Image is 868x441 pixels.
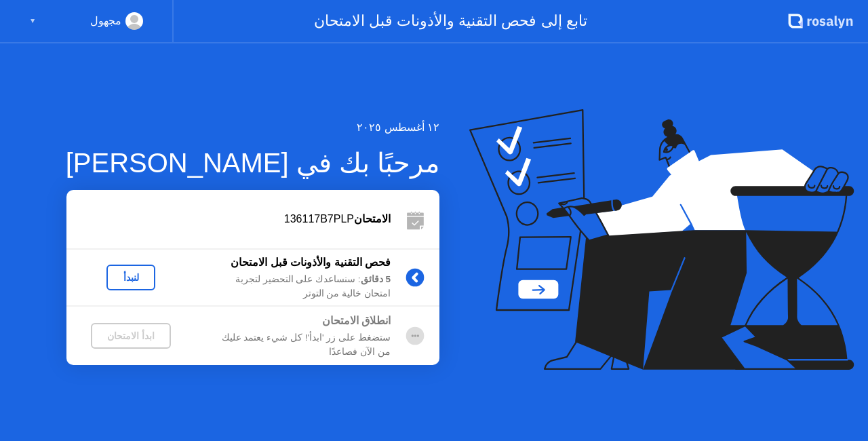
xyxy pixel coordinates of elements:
[66,119,439,136] div: ١٢ أغسطس ٢٠٢٥
[322,315,391,326] b: انطلاق الامتحان
[91,323,171,349] button: ابدأ الامتحان
[96,330,165,341] div: ابدأ الامتحان
[112,272,150,283] div: لنبدأ
[195,273,391,301] div: : سنساعدك على التحضير لتجربة امتحان خالية من التوتر
[106,265,155,290] button: لنبدأ
[231,256,391,268] b: فحص التقنية والأذونات قبل الامتحان
[29,12,36,30] div: ▼
[66,211,391,227] div: 136117B7PLP
[90,12,121,30] div: مجهول
[66,142,439,183] div: مرحبًا بك في [PERSON_NAME]
[361,274,391,284] b: 5 دقائق
[195,331,391,359] div: ستضغط على زر 'ابدأ'! كل شيء يعتمد عليك من الآن فصاعدًا
[354,213,391,225] b: الامتحان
